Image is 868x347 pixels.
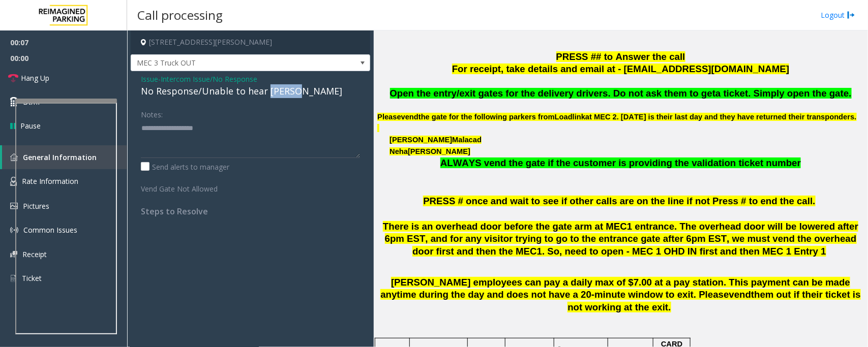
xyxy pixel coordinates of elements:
span: Intercom Issue/No Response [161,74,257,84]
span: ALWAYS vend the gate if the customer is providing the validation ticket number [440,157,801,168]
span: vend [729,289,752,300]
span: Dtmf [23,97,40,107]
span: Loadlink [555,113,585,121]
span: [PERSON_NAME] employees can pay a daily max of $7.00 at a pay station. This payment can be made a... [380,277,850,300]
h4: Steps to Resolve [141,207,360,216]
span: - [158,74,257,84]
a: General Information [2,145,127,169]
span: the gate for the following parkers from [418,113,555,121]
span: PRESS ## to Answer the call [556,51,685,62]
img: 'icon' [10,226,18,234]
span: MEC 3 Truck OUT [131,55,322,71]
label: Send alerts to manager [141,162,229,172]
label: Vend Gate Not Allowed [138,180,232,194]
div: No Response/Unable to hear [PERSON_NAME] [141,84,360,98]
span: For receipt, take details and email at - [EMAIL_ADDRESS][DOMAIN_NAME] [452,64,789,74]
h3: Call processing [132,3,228,27]
span: at MEC 2. [DATE] is their last day and they have returned their transponders. [585,113,856,121]
span: PRESS # once and wait to see if other calls are on the line if not Press # to end the call. [423,196,815,206]
h4: [STREET_ADDRESS][PERSON_NAME] [131,30,370,54]
img: 'icon' [10,251,17,258]
span: a ticket. Simply open the gate. [715,88,851,99]
img: 'icon' [10,203,18,209]
span: Malacad [452,136,482,144]
label: Notes: [141,106,163,120]
span: [PERSON_NAME] [408,147,470,156]
img: 'icon' [10,153,18,161]
span: Hang Up [21,73,49,83]
span: [PERSON_NAME] [390,136,452,144]
img: logout [847,10,855,20]
span: vend [401,113,418,121]
img: 'icon' [10,274,17,283]
span: Open the entry/exit gates for the delivery drivers. Do not ask them to get [390,88,716,99]
span: There is an overhead door before the gate arm at MEC1 entrance. The overhead door will be lowered... [383,221,858,257]
span: Please [377,113,401,121]
a: Logout [821,10,855,20]
span: Issue [141,74,158,84]
span: . [668,302,671,312]
span: Neha [390,147,408,155]
img: 'icon' [10,177,17,186]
